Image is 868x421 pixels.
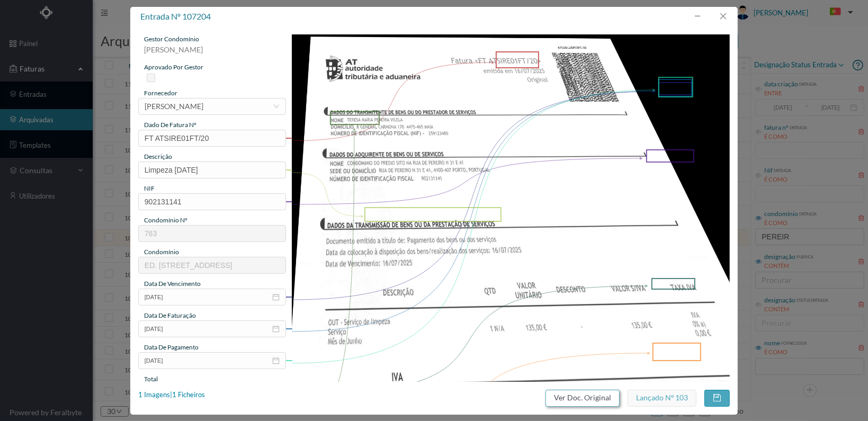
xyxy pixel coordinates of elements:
[144,375,158,383] span: total
[144,153,172,160] span: descrição
[144,121,196,129] span: dado de fatura nº
[273,103,280,110] i: icon: down
[144,216,187,224] span: condomínio nº
[628,390,696,407] button: Lançado nº 103
[272,325,280,333] i: icon: calendar
[144,248,179,256] span: condomínio
[144,280,201,288] span: data de vencimento
[145,98,203,114] div: Teresa Maria Pereira Vilela
[272,357,280,364] i: icon: calendar
[821,4,857,21] button: PT
[144,343,199,351] span: data de pagamento
[144,184,155,192] span: NIF
[140,11,211,21] span: entrada nº 107204
[138,390,205,400] div: 1 Imagens | 1 Ficheiros
[144,35,199,43] span: gestor condomínio
[144,63,203,71] span: aprovado por gestor
[272,293,280,301] i: icon: calendar
[138,44,286,62] div: [PERSON_NAME]
[144,89,177,97] span: fornecedor
[545,390,620,407] button: Ver Doc. Original
[144,311,196,319] span: data de faturação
